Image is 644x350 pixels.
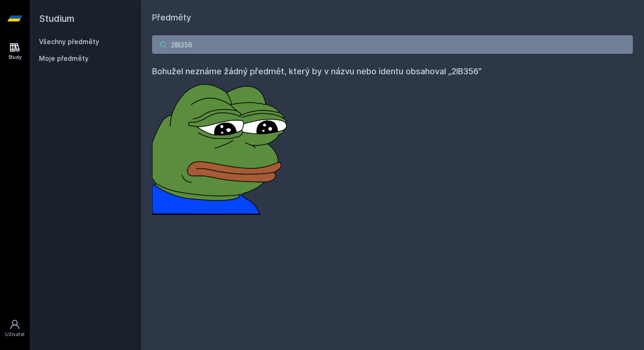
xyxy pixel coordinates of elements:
[2,314,28,343] a: Uživatel
[39,54,89,63] span: Moje předměty
[5,331,25,338] div: Uživatel
[152,35,633,54] input: Název nebo ident předmětu…
[39,38,99,45] a: Všechny předměty
[8,54,22,61] div: Study
[152,78,291,215] img: error_picture.png
[2,37,28,65] a: Study
[152,11,633,24] h1: Předměty
[152,65,633,78] h4: Bohužel neznáme žádný předmět, který by v názvu nebo identu obsahoval „2IB356”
